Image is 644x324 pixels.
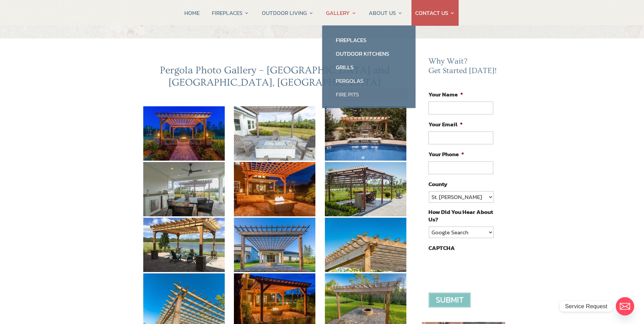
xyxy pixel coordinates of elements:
h2: Pergola Photo Gallery – [GEOGRAPHIC_DATA] and [GEOGRAPHIC_DATA], [GEOGRAPHIC_DATA] [139,64,411,92]
img: 3 [325,106,406,161]
img: 9 [325,218,406,272]
img: 8 [234,218,315,272]
img: 7 [143,218,225,272]
label: Your Email [428,121,463,128]
a: Fire Pits [329,88,409,101]
img: 6 [325,162,406,216]
label: CAPTCHA [428,244,455,252]
h2: Why Wait? Get Started [DATE]! [428,57,498,79]
a: Pergolas [329,74,409,88]
a: Outdoor Kitchens [329,47,409,60]
label: Your Phone [428,150,464,158]
img: 2 [234,106,315,161]
img: 5 [234,162,315,216]
a: Email [616,297,634,316]
input: Submit [428,292,471,308]
a: Grills [329,60,409,74]
label: County [428,180,447,188]
a: Fireplaces [329,33,409,47]
label: Your Name [428,91,463,98]
img: 1 [143,106,225,161]
label: How Did You Hear About Us? [428,208,493,223]
iframe: reCAPTCHA [428,255,532,282]
img: 4 [143,162,225,216]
